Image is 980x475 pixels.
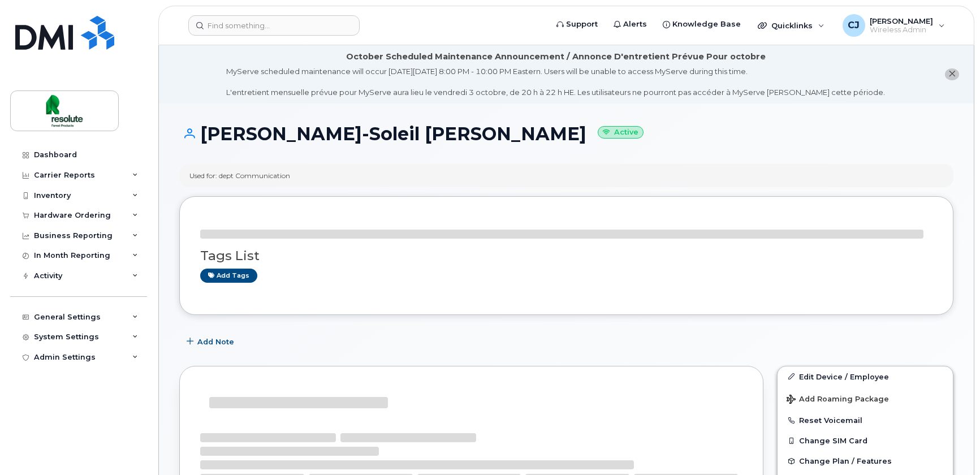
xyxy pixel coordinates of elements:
[598,126,644,139] small: Active
[197,336,234,347] span: Add Note
[787,395,889,405] span: Add Roaming Package
[799,457,892,465] span: Change Plan / Features
[226,66,885,98] div: MyServe scheduled maintenance will occur [DATE][DATE] 8:00 PM - 10:00 PM Eastern. Users will be u...
[179,124,953,144] h1: [PERSON_NAME]-Soleil [PERSON_NAME]
[778,430,953,451] button: Change SIM Card
[778,366,953,387] a: Edit Device / Employee
[179,332,244,352] button: Add Note
[200,269,257,283] a: Add tags
[200,249,932,263] h3: Tags List
[778,451,953,471] button: Change Plan / Features
[189,171,290,180] div: Used for: dept Communication
[346,51,766,63] div: October Scheduled Maintenance Announcement / Annonce D'entretient Prévue Pour octobre
[945,68,959,80] button: close notification
[778,410,953,430] button: Reset Voicemail
[778,387,953,410] button: Add Roaming Package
